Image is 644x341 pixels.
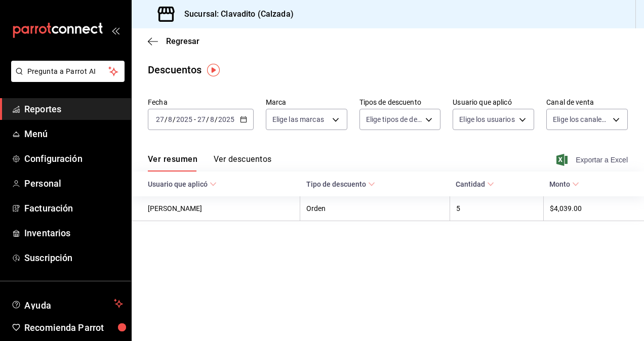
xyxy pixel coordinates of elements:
[459,114,514,124] span: Elige los usuarios
[176,8,294,20] h3: Sucursal: Clavadito (Calzada)
[24,251,123,265] span: Suscripción
[24,177,123,190] span: Personal
[207,64,220,76] img: Tooltip marker
[148,180,217,188] span: Usuario que aplicó
[206,115,209,123] span: /
[24,152,123,165] span: Configuración
[24,321,123,334] span: Recomienda Parrot
[210,115,215,123] input: --
[111,26,119,34] button: open_drawer_menu
[24,226,123,240] span: Inventarios
[197,115,206,123] input: --
[168,115,173,123] input: --
[176,115,193,123] input: ----
[558,154,628,166] button: Exportar a Excel
[173,115,176,123] span: /
[27,66,109,77] span: Pregunta a Parrot AI
[148,154,197,172] button: Ver resumen
[24,201,123,215] span: Facturación
[165,115,168,123] span: /
[218,115,235,123] input: ----
[215,115,218,123] span: /
[155,115,165,123] input: --
[306,180,375,188] span: Tipo de descuento
[300,196,450,221] th: Orden
[148,62,202,77] div: Descuentos
[148,99,254,106] label: Fecha
[11,61,125,82] button: Pregunta a Parrot AI
[266,99,347,106] label: Marca
[450,196,543,221] th: 5
[456,180,494,188] span: Cantidad
[549,180,579,188] span: Monto
[453,99,534,106] label: Usuario que aplicó
[214,154,271,172] button: Ver descuentos
[553,114,609,124] span: Elige los canales de venta
[24,297,110,310] span: Ayuda
[166,36,199,46] span: Regresar
[24,127,123,141] span: Menú
[272,114,324,124] span: Elige las marcas
[194,115,196,123] span: -
[132,196,300,221] th: [PERSON_NAME]
[366,114,422,124] span: Elige tipos de descuento
[148,36,199,46] button: Regresar
[7,73,125,84] a: Pregunta a Parrot AI
[546,99,628,106] label: Canal de venta
[148,154,271,172] div: navigation tabs
[543,196,644,221] th: $4,039.00
[24,102,123,116] span: Reportes
[359,99,441,106] label: Tipos de descuento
